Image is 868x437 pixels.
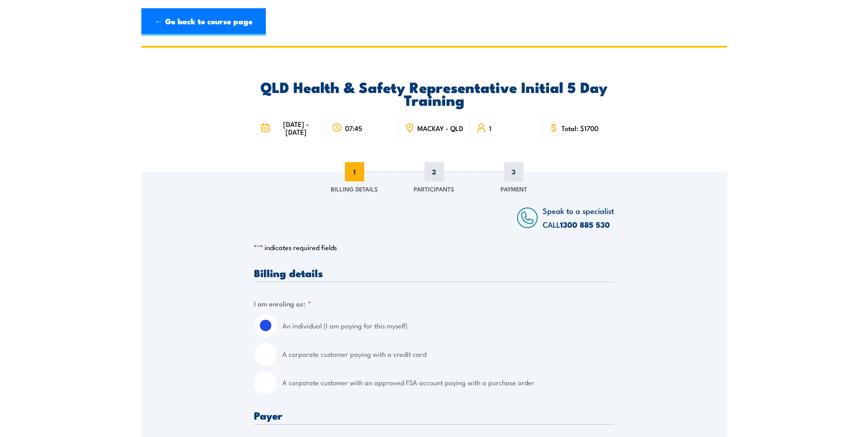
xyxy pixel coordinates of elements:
label: A corporate customer with an approved FSA account paying with a purchase order [282,371,614,394]
span: Billing Details [331,184,378,193]
span: Payment [501,184,527,193]
p: " " indicates required fields [254,243,614,252]
span: 1 [345,162,364,181]
span: MACKAY - QLD [417,124,463,132]
label: A corporate customer paying with a credit card [282,343,614,366]
span: Participants [414,184,454,193]
span: 07:45 [345,124,362,132]
span: Speak to a specialist CALL [543,205,614,230]
span: Total: $1700 [561,124,598,132]
span: 3 [504,162,523,181]
a: ← Go back to course page [141,8,266,36]
legend: I am enroling as: [254,298,311,309]
h3: Payer [254,410,614,421]
h3: Billing details [254,268,614,278]
a: 1300 885 530 [560,218,610,230]
label: An individual (I am paying for this myself) [282,314,614,337]
span: [DATE] - [DATE] [273,120,319,136]
span: 2 [425,162,444,181]
span: 1 [489,124,491,132]
h2: QLD Health & Safety Representative Initial 5 Day Training [254,80,614,106]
